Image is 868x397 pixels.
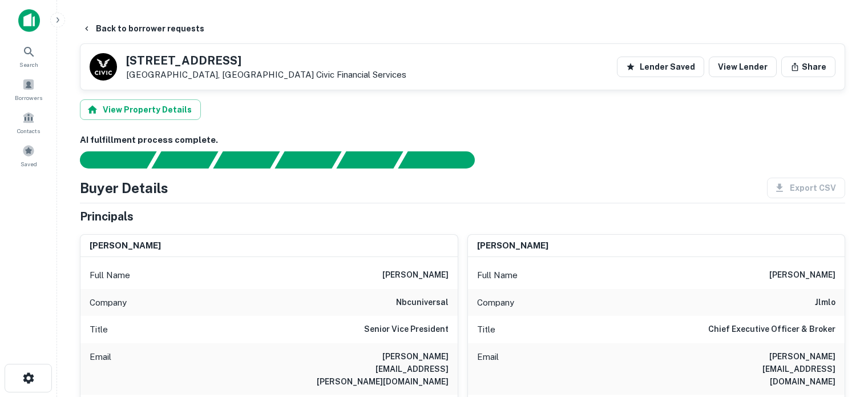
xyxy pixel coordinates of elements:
p: Title [477,323,495,336]
div: AI fulfillment process complete. [398,151,488,169]
button: Back to borrower requests [78,18,209,39]
h6: [PERSON_NAME][EMAIL_ADDRESS][DOMAIN_NAME] [699,350,835,388]
span: Contacts [17,126,40,135]
h6: AI fulfillment process complete. [80,134,845,147]
button: View Property Details [80,99,201,120]
span: Saved [21,159,37,169]
button: Share [781,57,835,77]
a: Civic Financial Services [316,70,406,79]
div: Your request is received and processing... [151,151,218,169]
h6: [PERSON_NAME] [769,268,835,282]
h6: nbcuniversal [396,296,449,310]
div: Documents found, AI parsing details... [213,151,280,169]
div: Principals found, still searching for contact information. This may take time... [336,151,403,169]
h5: Principals [80,208,134,225]
h6: [PERSON_NAME][EMAIL_ADDRESS][PERSON_NAME][DOMAIN_NAME] [312,350,449,388]
h5: [STREET_ADDRESS] [126,55,406,66]
button: Lender Saved [617,57,704,77]
img: capitalize-icon.png [18,9,40,32]
p: Email [90,350,111,388]
h6: [PERSON_NAME] [90,239,161,252]
p: [GEOGRAPHIC_DATA], [GEOGRAPHIC_DATA] [126,70,406,80]
a: Borrowers [3,74,54,105]
span: Borrowers [15,93,42,102]
a: Contacts [3,107,54,138]
p: Full Name [477,268,518,282]
p: Title [90,323,108,336]
p: Company [477,296,514,310]
div: Sending borrower request to AI... [66,151,152,169]
h6: Chief Executive Officer & Broker [708,323,835,336]
div: Principals found, AI now looking for contact information... [274,151,341,169]
h6: [PERSON_NAME] [477,239,548,252]
h6: Senior Vice President [364,323,449,336]
iframe: Chat Widget [811,306,868,360]
p: Email [477,350,499,388]
a: Search [3,41,54,71]
a: Saved [3,140,54,171]
span: Search [19,60,38,69]
a: View Lender [709,57,777,77]
h4: Buyer Details [80,178,168,198]
p: Company [90,296,127,310]
h6: [PERSON_NAME] [382,268,449,282]
p: Full Name [90,268,130,282]
h6: jlmlo [815,296,835,310]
